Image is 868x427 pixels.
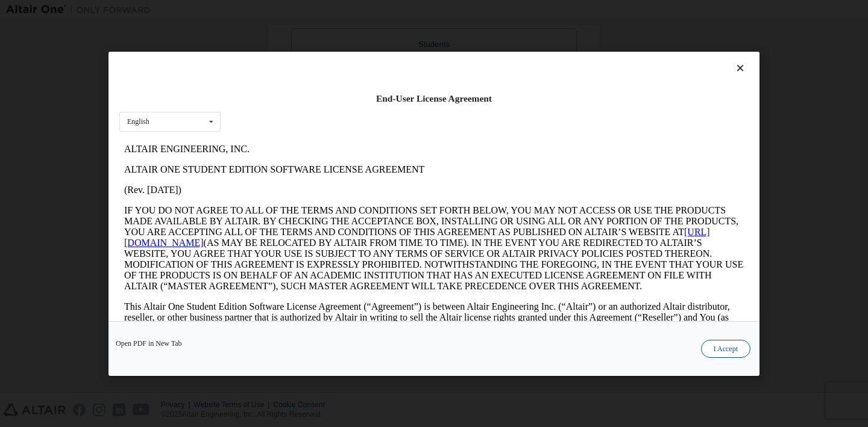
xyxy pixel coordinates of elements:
div: English [127,118,149,125]
p: (Rev. [DATE]) [5,46,624,57]
p: ALTAIR ONE STUDENT EDITION SOFTWARE LICENSE AGREEMENT [5,25,624,36]
p: ALTAIR ENGINEERING, INC. [5,5,624,16]
p: This Altair One Student Edition Software License Agreement (“Agreement”) is between Altair Engine... [5,162,624,206]
button: I Accept [701,340,750,358]
p: IF YOU DO NOT AGREE TO ALL OF THE TERMS AND CONDITIONS SET FORTH BELOW, YOU MAY NOT ACCESS OR USE... [5,66,624,153]
a: [URL][DOMAIN_NAME] [5,88,591,109]
div: End-User License Agreement [119,93,749,105]
a: Open PDF in New Tab [116,340,182,347]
